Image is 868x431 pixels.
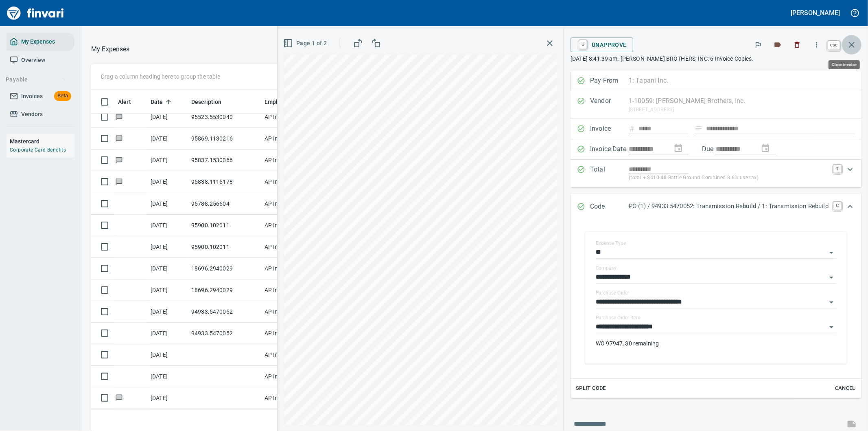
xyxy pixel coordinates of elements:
span: Overview [21,55,45,65]
span: Has messages [115,136,123,141]
a: T [833,165,842,173]
h5: [PERSON_NAME] [791,9,840,17]
td: 95838.1115178 [188,171,261,193]
td: [DATE] [147,387,188,409]
div: Expand [571,194,861,220]
span: Has messages [115,395,123,400]
td: [DATE] [147,323,188,344]
p: (total + $410.48 Battle Ground Combined 8.6% use tax) [629,174,829,182]
button: Page 1 of 2 [282,36,330,51]
td: AP Invoices [261,215,322,236]
span: Has messages [115,179,123,184]
p: Total [590,165,629,182]
button: Split Code [574,382,608,395]
span: Employee [265,97,301,107]
td: [DATE] [147,366,188,387]
label: Purchase Order Item [596,315,640,320]
span: Has messages [115,157,123,163]
p: PO (1) / 94933.5470052: Transmission Rebuild / 1: Transmission Rebuild [629,202,829,211]
label: Company [596,266,617,270]
td: AP Invoices [261,106,322,128]
h6: Mastercard [10,137,74,146]
button: [PERSON_NAME] [789,7,842,19]
a: My Expenses [7,33,74,51]
div: Expand [571,220,861,398]
a: Corporate Card Benefits [10,147,66,153]
img: Finvari [5,3,66,23]
span: Employee [265,97,291,107]
td: [DATE] [147,171,188,193]
td: AP Invoices [261,344,322,366]
span: Unapprove [577,38,627,52]
button: Open [826,272,837,283]
td: AP Invoices [261,387,322,409]
button: Flag [749,36,767,54]
button: Discard [788,36,806,54]
span: Split Code [576,384,606,393]
td: [DATE] [147,279,188,301]
p: [DATE] 8:41:39 am. [PERSON_NAME] BROTHERS, INC: 6 Invoice Copies. [571,55,861,63]
span: Invoices [21,91,43,101]
span: Alert [118,97,131,107]
button: Open [826,247,837,258]
span: Payable [6,75,67,85]
td: 95523.5530040 [188,106,261,128]
td: 94933.5470052 [188,301,261,323]
td: [DATE] [147,128,188,150]
a: U [579,40,587,49]
td: AP Invoices [261,150,322,171]
td: [DATE] [147,344,188,366]
td: 95900.102011 [188,236,261,258]
nav: breadcrumb [91,44,130,54]
button: Cancel [832,382,858,395]
span: My Expenses [21,37,55,47]
p: My Expenses [91,44,130,54]
span: Description [191,97,232,107]
span: Page 1 of 2 [285,38,327,48]
td: [DATE] [147,215,188,236]
td: 95837.1530066 [188,150,261,171]
label: Purchase Order [596,290,630,295]
button: More [808,36,826,54]
button: Open [826,297,837,308]
span: Cancel [834,384,856,393]
td: AP Invoices [261,323,322,344]
button: Open [826,321,837,333]
td: [DATE] [147,106,188,128]
button: Payable [2,72,70,87]
p: Code [590,202,629,212]
span: Alert [118,97,142,107]
div: Expand [571,160,861,187]
a: esc [828,41,840,50]
td: 95900.102011 [188,215,261,236]
td: [DATE] [147,258,188,279]
a: InvoicesBeta [7,87,74,106]
td: 18696.2940029 [188,279,261,301]
td: AP Invoices [261,128,322,150]
td: 95788.256604 [188,193,261,215]
button: UUnapprove [571,37,633,52]
td: 95869.1130216 [188,128,261,150]
td: AP Invoices [261,193,322,215]
td: AP Invoices [261,236,322,258]
a: Vendors [7,105,74,123]
span: Vendors [21,109,43,119]
td: [DATE] [147,301,188,323]
td: AP Invoices [261,171,322,193]
span: Date [151,97,163,107]
td: [DATE] [147,236,188,258]
p: WO 97947, $0 remaining [596,339,836,347]
td: [DATE] [147,150,188,171]
td: AP Invoices [261,258,322,279]
a: C [833,202,842,210]
p: Drag a column heading here to group the table [101,73,220,81]
td: AP Invoices [261,279,322,301]
td: [DATE] [147,193,188,215]
span: Has messages [115,114,123,119]
label: Expense Type [596,241,626,246]
td: 94933.5470052 [188,323,261,344]
a: Overview [7,51,74,69]
td: 18696.2940029 [188,258,261,279]
td: AP Invoices [261,366,322,387]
